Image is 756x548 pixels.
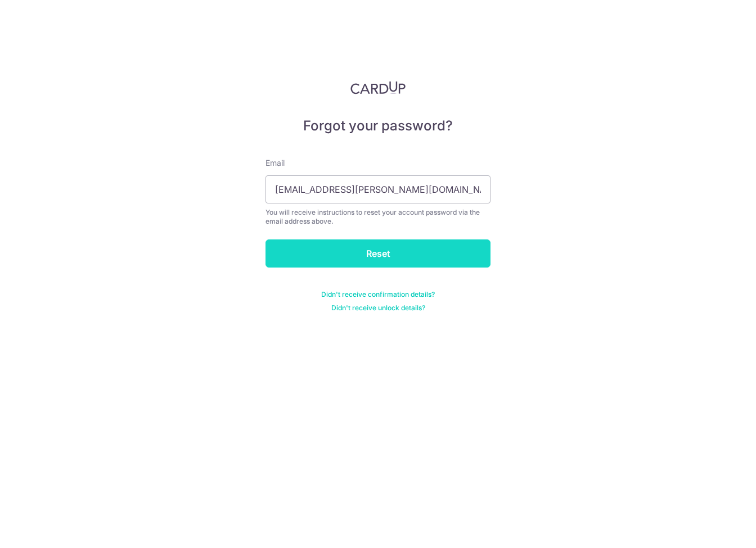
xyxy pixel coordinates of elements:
[265,208,490,226] div: You will receive instructions to reset your account password via the email address above.
[265,239,490,268] input: Reset
[331,304,425,313] a: Didn't receive unlock details?
[321,290,435,299] a: Didn't receive confirmation details?
[265,175,490,203] input: Enter your Email
[265,157,285,169] label: Email
[350,81,406,94] img: CardUp Logo
[265,117,490,135] h5: Forgot your password?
